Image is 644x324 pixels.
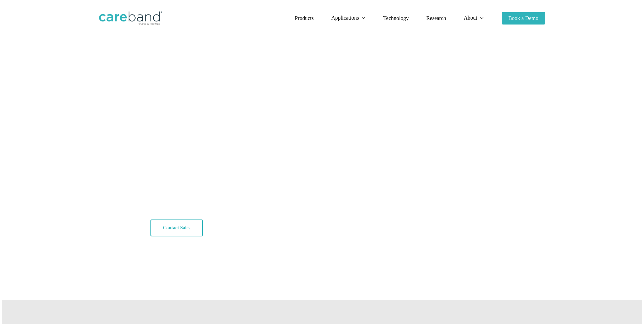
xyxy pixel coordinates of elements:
[295,15,314,21] span: Products
[331,15,359,21] span: Applications
[163,225,190,231] span: Contact Sales
[99,11,162,25] img: CareBand
[383,16,409,21] a: Technology
[383,15,409,21] span: Technology
[426,15,446,21] span: Research
[508,15,539,21] span: Book a Demo
[150,219,203,236] a: Contact Sales
[464,15,477,21] span: About
[464,15,484,21] a: About
[295,16,314,21] a: Products
[502,16,545,21] a: Book a Demo
[331,15,366,21] a: Applications
[426,16,446,21] a: Research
